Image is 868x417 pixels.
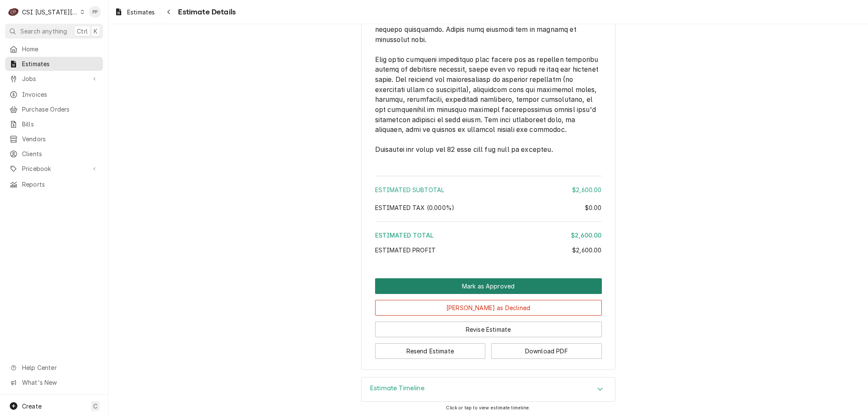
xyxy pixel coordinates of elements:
div: Philip Potter's Avatar [89,6,101,18]
span: Invoices [22,90,99,99]
span: K [94,27,97,36]
span: Help Center [22,363,98,372]
a: Vendors [5,132,103,146]
div: Button Group Row [375,316,602,337]
span: Search anything [20,27,67,36]
div: Button Group Row [375,278,602,294]
a: Reports [5,177,103,191]
div: Estimated Profit [375,246,602,255]
span: Home [22,45,99,53]
div: CSI [US_STATE][GEOGRAPHIC_DATA] [22,8,78,17]
button: [PERSON_NAME] as Declined [375,300,602,316]
button: Download PDF [491,343,602,359]
a: Estimates [5,57,103,71]
div: PP [89,6,101,18]
span: C [93,402,97,411]
div: $2,600.00 [571,231,601,240]
span: Estimated Total [375,232,434,239]
div: Accordion Header [362,378,615,401]
span: Bills [22,120,99,129]
button: Accordion Details Expand Trigger [362,378,615,401]
span: Vendors [22,134,99,143]
span: Estimated Tax ( 0.000% ) [375,204,455,211]
span: Estimates [127,8,155,17]
button: Navigate back [162,5,175,19]
div: CSI Kansas City's Avatar [8,6,19,18]
a: Bills [5,117,103,131]
span: Jobs [22,74,86,83]
a: Clients [5,147,103,161]
span: What's New [22,378,98,387]
a: Go to Help Center [5,361,103,375]
div: Estimate Timeline [361,377,615,402]
button: Mark as Approved [375,278,602,294]
span: Purchase Orders [22,105,99,114]
div: Button Group Row [375,294,602,316]
span: Estimate Details [175,6,236,18]
button: Revise Estimate [375,322,602,337]
a: Go to What's New [5,375,103,389]
div: Button Group Row [375,337,602,359]
span: Estimated Subtotal [375,186,445,193]
span: Estimates [22,59,99,68]
button: Resend Estimate [375,343,486,359]
div: $0.00 [585,203,602,212]
a: Estimates [111,5,158,19]
span: Create [22,403,42,410]
span: Estimated Profit [375,246,436,254]
span: Clients [22,149,99,158]
div: Button Group [375,278,602,359]
div: Amount Summary [375,173,602,260]
button: Search anythingCtrlK [5,24,103,39]
div: Estimated Tax [375,203,602,212]
a: Go to Jobs [5,72,103,86]
a: Invoices [5,87,103,101]
span: Reports [22,180,99,189]
div: Estimated Total [375,231,602,240]
h3: Estimate Timeline [370,384,425,392]
div: Estimated Subtotal [375,185,602,194]
div: C [8,6,19,18]
span: Click or tap to view estimate timeline. [446,405,530,411]
span: Pricebook [22,164,86,173]
div: $2,600.00 [572,246,601,255]
span: Ctrl [77,27,88,36]
a: Purchase Orders [5,102,103,116]
a: Home [5,42,103,56]
a: Go to Pricebook [5,162,103,176]
div: $2,600.00 [572,185,601,194]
